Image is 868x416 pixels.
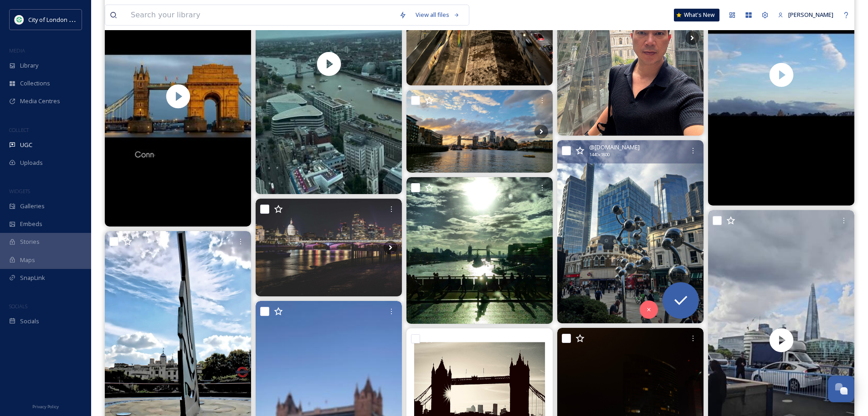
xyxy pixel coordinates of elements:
[32,400,59,411] a: Privacy Policy
[20,237,40,246] span: Stories
[256,199,402,296] img: . . 🇬🇧 🇬🇧 . . #london #milleniumbridge #ModernLondon #londonnight #londonbynight #stpaulscathedra...
[15,15,24,24] img: 354633849_641918134643224_7365946917959491822_n.jpg
[9,188,30,195] span: WIDGETS
[20,317,39,326] span: Socials
[411,6,464,24] a: View all files
[20,61,38,70] span: Library
[126,5,395,25] input: Search your library
[20,274,45,282] span: SnapLink
[32,404,59,410] span: Privacy Policy
[20,256,35,264] span: Maps
[20,202,45,211] span: Galleries
[20,158,43,167] span: Uploads
[557,140,704,323] img: Wandering the streets of London during my early morning commute this week #streetsoflondon #yayoi...
[20,220,42,228] span: Embeds
[20,141,32,149] span: UGC
[20,97,60,105] span: Media Centres
[589,152,610,158] span: 1440 x 1800
[9,47,25,54] span: MEDIA
[9,303,27,310] span: SOCIALS
[674,9,719,21] a: What's New
[406,90,553,173] img: A beautiful random week in London... #london #towerbridge #kirtan #Tesco #goat #lastfewdaysleft
[20,79,50,88] span: Collections
[828,376,854,402] button: Open Chat
[9,126,29,133] span: COLLECT
[788,11,833,19] span: [PERSON_NAME]
[28,15,102,24] span: City of London Corporation
[406,177,553,324] img: Ten years ago, today, Tower Bridge and the Pool of London from the top deck of the 344 crossing L...
[773,6,838,24] a: [PERSON_NAME]
[589,143,640,152] span: @ [DOMAIN_NAME]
